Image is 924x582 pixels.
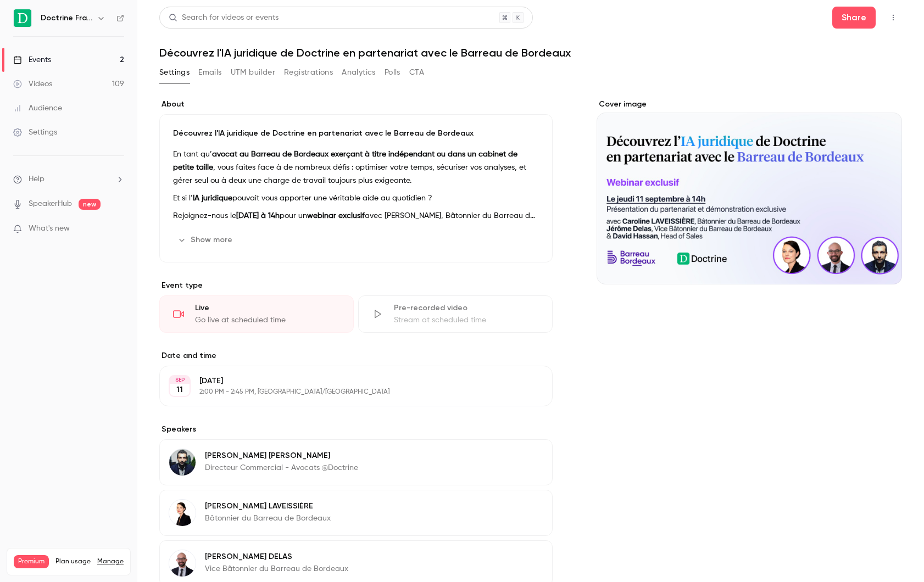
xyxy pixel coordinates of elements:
button: Polls [385,64,400,81]
p: En tant qu’ , vous faites face à de nombreux défis : optimiser votre temps, sécuriser vos analyse... [173,148,539,187]
span: Premium [14,555,49,568]
span: Help [29,174,44,185]
span: Plan usage [55,557,91,566]
li: help-dropdown-opener [13,174,124,185]
img: Doctrine France [14,9,31,27]
button: Settings [159,64,190,81]
a: Manage [97,557,124,566]
button: Analytics [342,64,376,81]
div: Caroline LAVEISSIÈRE[PERSON_NAME] LAVEISSIÈREBâtonnier du Barreau de Bordeaux [159,490,553,536]
strong: avocat au Barreau de Bordeaux exerçant à titre indépendant ou dans un cabinet de petite taille [173,150,517,171]
button: Share [832,7,876,29]
p: [DATE] [199,376,494,387]
span: What's new [29,223,70,234]
div: Settings [13,127,57,138]
p: Rejoignez-nous le pour un avec [PERSON_NAME], Bâtonnier du Barreau de Bordeaux [PERSON_NAME], Vic... [173,209,539,222]
div: Videos [13,79,52,89]
label: Cover image [597,99,903,110]
button: CTA [409,64,424,81]
div: LiveGo live at scheduled time [159,295,354,333]
button: Emails [198,64,221,81]
div: Search for videos or events [169,12,279,24]
img: Jérôme DELAS [169,550,196,577]
button: Registrations [284,64,333,81]
p: [PERSON_NAME] [PERSON_NAME] [205,450,358,461]
section: Cover image [597,99,903,284]
strong: [DATE] à 14h [236,212,280,220]
div: Stream at scheduled time [394,315,539,326]
label: Date and time [159,350,553,361]
div: Pre-recorded video [394,303,539,314]
p: Bâtonnier du Barreau de Bordeaux [205,513,331,524]
h6: Doctrine France [41,13,92,24]
img: Caroline LAVEISSIÈRE [169,500,196,526]
p: Découvrez l'IA juridique de Doctrine en partenariat avec le Barreau de Bordeaux [173,128,539,139]
div: Events [13,54,51,65]
div: Go live at scheduled time [195,315,340,326]
strong: IA juridique [193,194,232,202]
button: UTM builder [231,64,275,81]
a: SpeakerHub [29,198,72,210]
button: Show more [173,231,239,249]
div: Audience [13,103,62,114]
span: new [79,199,101,210]
p: Et si l’ pouvait vous apporter une véritable aide au quotidien ? [173,192,539,205]
h1: Découvrez l'IA juridique de Doctrine en partenariat avec le Barreau de Bordeaux [159,46,902,59]
p: Event type [159,280,553,291]
p: 11 [176,384,183,395]
strong: webinar exclusif [307,212,365,220]
div: Pre-recorded videoStream at scheduled time [358,295,553,333]
label: Speakers [159,424,553,435]
p: [PERSON_NAME] DELAS [205,551,348,562]
iframe: Noticeable Trigger [111,224,124,234]
div: Live [195,303,340,314]
img: David Hassan [169,449,196,475]
label: About [159,99,553,110]
div: David Hassan[PERSON_NAME] [PERSON_NAME]Directeur Commercial - Avocats @Doctrine [159,439,553,485]
p: Vice Bâtonnier du Barreau de Bordeaux [205,563,348,574]
p: [PERSON_NAME] LAVEISSIÈRE [205,501,331,512]
p: Directeur Commercial - Avocats @Doctrine [205,462,358,473]
div: SEP [170,376,190,384]
p: 2:00 PM - 2:45 PM, [GEOGRAPHIC_DATA]/[GEOGRAPHIC_DATA] [199,388,494,396]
